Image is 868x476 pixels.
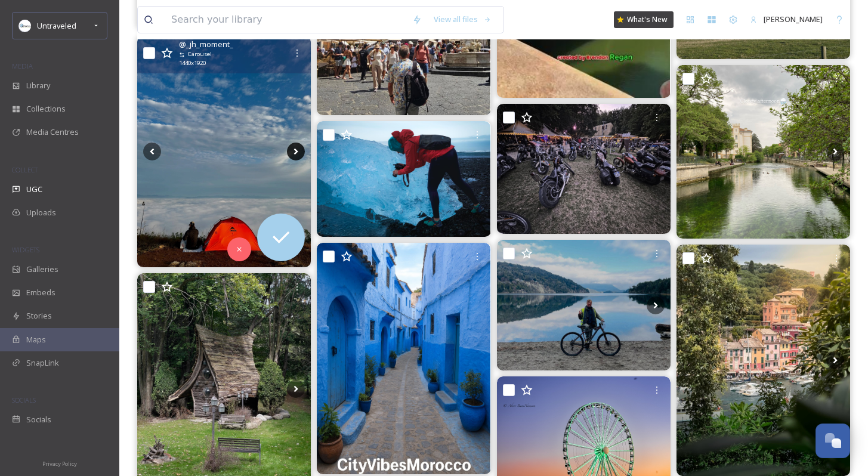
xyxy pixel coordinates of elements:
[37,20,76,31] span: Untraveled
[26,310,52,322] span: Stories
[497,240,671,370] img: Vuelta al Lago Moreno 🚲 “Circuito Chico”. San Carlos de Bariloche. Río Negro. Argentina 🇦🇷 #world...
[677,245,850,476] img: Portofino, Italy 🇮🇹 #phtographylovers❤️ #italy #portofino #portofinoitaly #traveldiary #photo #ph...
[188,50,212,58] span: Carousel
[137,36,311,267] img: - 올라갈 땐 아직 덥지만 백패킹하기 좋은날씨다. 밤에 벌레랑 추위 걱정없이 텐트 문 열고 자는 계절 너무 좋아, 킁, 킁 📍양구 봉화산 ✔️봉화산 주차장(수림펜션 앞/ 넓음...
[317,243,490,474] img: ✨ “Lost in the blue magic of Chefchaouen 💙 The Moroccan city that feels like a dream. #CityVibesM...
[26,287,55,298] span: Embeds
[12,245,39,254] span: WIDGETS
[26,414,51,425] span: Socials
[497,104,671,234] img: OLD IRONS 2025 #ChopperLife #CustomChopper #MotorcycleAdventure #RideMore #TwoWheelsFreedom #Chop...
[26,334,46,345] span: Maps
[12,61,33,70] span: MEDIA
[12,165,38,174] span: COLLECT
[26,207,56,218] span: Uploads
[165,7,406,33] input: Search your library
[42,456,77,470] a: Privacy Policy
[744,8,829,31] a: [PERSON_NAME]
[317,121,490,237] img: Went to Dimond Beach in Iceland. Photos can’t really capture how big some of these icebergs are. ...
[677,65,850,239] img: 🌧️ 曇り空に溶け込むエメラルドグリーン🌿✨ プロバンスのベニスと呼ばれる水辺の町をお散歩 📍L’Isle-sur-la-Sorgue, Provence #フランス生活 #ヨーロッパ旅 #プロ...
[764,14,823,24] span: [PERSON_NAME]
[179,39,233,50] span: @ _jh_moment_
[26,126,79,138] span: Media Centres
[19,20,31,32] img: Untitled%20design.png
[816,424,850,458] button: Open Chat
[614,11,674,28] a: What's New
[42,460,77,468] span: Privacy Policy
[26,357,59,369] span: SnapLink
[428,8,498,31] a: View all files
[26,264,58,275] span: Galleries
[26,103,66,115] span: Collections
[26,184,42,195] span: UGC
[26,80,50,91] span: Library
[179,59,206,67] span: 1440 x 1920
[12,395,36,404] span: SOCIALS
